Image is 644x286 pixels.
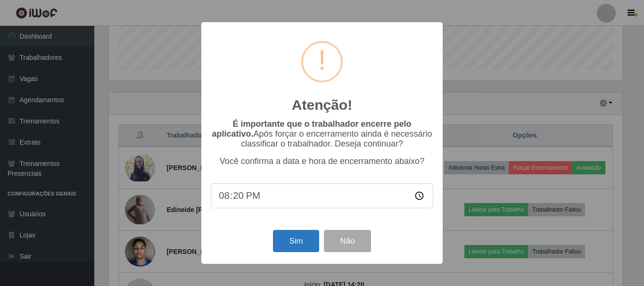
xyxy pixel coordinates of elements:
h2: Atenção! [292,97,352,114]
button: Sim [273,230,319,252]
button: Não [324,230,371,252]
b: É importante que o trabalhador encerre pelo aplicativo. [212,119,411,139]
p: Após forçar o encerramento ainda é necessário classificar o trabalhador. Deseja continuar? [211,119,433,149]
p: Você confirma a data e hora de encerramento abaixo? [211,156,433,166]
